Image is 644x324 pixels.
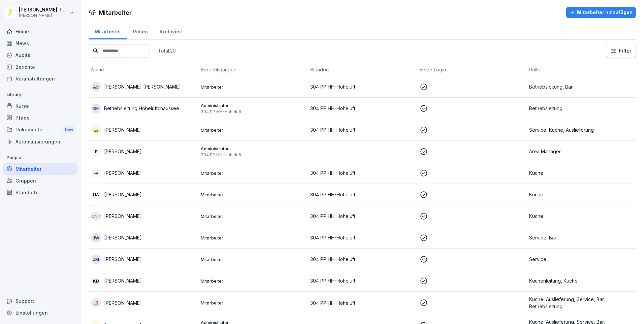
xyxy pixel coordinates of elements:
[3,295,77,307] div: Support
[310,105,414,112] p: 304 PP HH-Hoheluft
[104,105,179,112] p: Betriebsleitung Hoheluftchaussee
[529,83,633,90] p: Betriebsleitung, Bar
[3,152,77,163] p: People
[104,83,181,90] p: [PERSON_NAME] [PERSON_NAME]
[91,168,101,178] div: FP
[91,104,101,113] div: BH
[201,192,305,198] p: Mitarbeiter
[91,147,101,156] div: F
[63,126,75,134] div: New
[3,124,77,136] div: Dokumente
[158,47,176,54] p: Total: 20
[91,190,101,199] div: HA
[104,299,142,306] p: [PERSON_NAME]
[201,300,305,306] p: Mitarbeiter
[417,63,526,76] th: Erster Login
[529,296,633,310] p: Küche, Auslieferung, Service, Bar, Betriebsleitung
[201,170,305,176] p: Mitarbeiter
[529,256,633,263] p: Service
[3,175,77,187] a: Gruppen
[3,124,77,136] a: DokumenteNew
[3,100,77,112] a: Kurse
[91,212,101,221] div: [PERSON_NAME]
[19,13,68,18] p: [PERSON_NAME]
[606,44,636,58] button: Filter
[310,191,414,198] p: 304 PP HH-Hoheluft
[104,213,142,220] p: [PERSON_NAME]
[529,105,633,112] p: Betriebsleitung
[91,82,101,92] div: AC
[310,83,414,90] p: 304 PP HH-Hoheluft
[127,22,154,39] a: Rollen
[201,152,305,158] p: 304 PP HH-Hoheluft
[310,213,414,220] p: 304 PP HH-Hoheluft
[104,277,142,284] p: [PERSON_NAME]
[526,63,636,76] th: Rolle
[310,256,414,263] p: 304 PP HH-Hoheluft
[19,7,68,13] p: [PERSON_NAME] Tüysüz
[201,145,305,152] p: Administrator
[91,276,101,286] div: KD
[570,9,633,16] div: Mitarbeiter hinzufügen
[91,298,101,307] div: LB
[566,7,636,18] button: Mitarbeiter hinzufügen
[308,63,417,76] th: Standort
[529,191,633,198] p: Küche
[201,235,305,241] p: Mitarbeiter
[104,191,142,198] p: [PERSON_NAME]
[3,307,77,319] a: Einstellungen
[201,127,305,133] p: Mitarbeiter
[201,84,305,90] p: Mitarbeiter
[310,169,414,176] p: 304 PP HH-Hoheluft
[529,126,633,133] p: Service, Küche, Auslieferung
[3,26,77,37] a: Home
[310,234,414,241] p: 304 PP HH-Hoheluft
[3,73,77,85] a: Veranstaltungen
[201,213,305,219] p: Mitarbeiter
[610,47,632,54] div: Filter
[529,169,633,176] p: Küche
[91,125,101,135] div: ES
[310,126,414,133] p: 304 PP HH-Hoheluft
[104,169,142,176] p: [PERSON_NAME]
[529,213,633,220] p: Küche
[310,299,414,306] p: 304 PP HH-Hoheluft
[104,126,142,133] p: [PERSON_NAME]
[201,278,305,284] p: Mitarbeiter
[201,256,305,262] p: Mitarbeiter
[104,148,142,155] p: [PERSON_NAME]
[91,255,101,264] div: JM
[529,148,633,155] p: Area Manager
[99,8,132,17] h1: Mitarbeiter
[3,187,77,198] a: Standorte
[3,37,77,49] a: News
[3,49,77,61] a: Audits
[3,89,77,100] p: Library
[201,102,305,108] p: Administrator
[3,163,77,175] div: Mitarbeiter
[154,22,189,39] a: Archiviert
[104,256,142,263] p: [PERSON_NAME]
[91,233,101,242] div: JW
[104,234,142,241] p: [PERSON_NAME]
[529,277,633,284] p: Küchenleitung, Küche
[89,63,198,76] th: Name
[89,22,127,39] div: Mitarbeiter
[198,63,308,76] th: Berechtigungen
[3,61,77,73] a: Berichte
[3,112,77,124] a: Pfade
[529,234,633,241] p: Service, Bar
[3,136,77,148] a: Automatisierungen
